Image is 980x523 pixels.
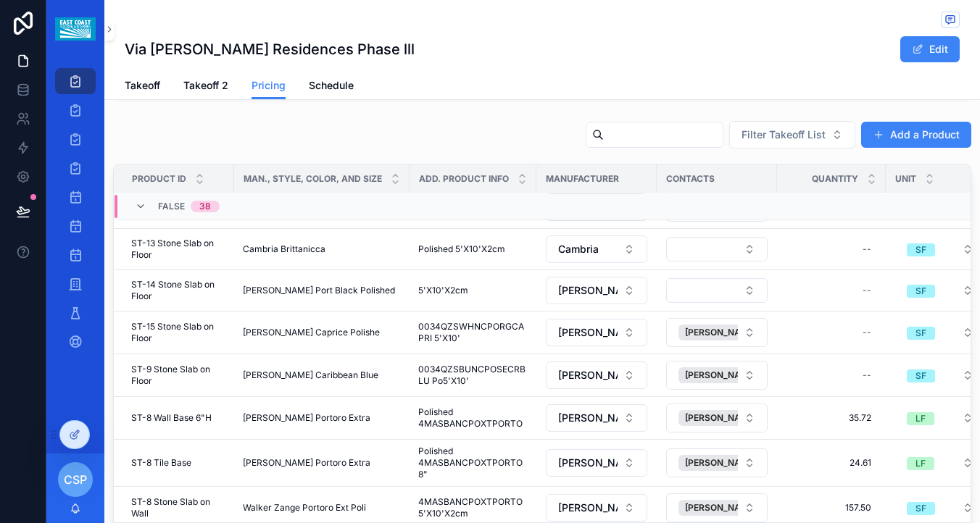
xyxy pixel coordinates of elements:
[678,410,778,426] button: Unselect 582
[742,127,826,142] span: Filter Takeoff List
[243,285,395,296] span: [PERSON_NAME] Port Black Polished
[666,493,768,522] button: Select Button
[546,235,647,263] button: Select Button
[915,327,926,340] div: SF
[546,494,647,522] button: Select Button
[915,243,926,256] div: SF
[685,327,757,338] span: [PERSON_NAME]
[895,173,916,185] span: Unit
[558,368,618,382] span: [PERSON_NAME]
[183,72,228,101] a: Takeoff 2
[666,173,715,185] span: Contacts
[666,318,768,347] button: Select Button
[863,285,871,296] div: --
[418,445,528,480] span: Polished 4MASBANCPOXTPORTO 8"
[418,406,528,430] span: Polished 4MASBANCPOXTPORTO
[678,500,778,516] button: Unselect 582
[900,36,960,62] button: Edit
[131,279,225,302] span: ST-14 Stone Slab on Floor
[792,412,871,424] span: 35.72
[418,321,528,344] span: 0034QZSWHNCPORGCAPRI 5'X10'
[863,243,871,255] div: --
[132,173,186,185] span: Product ID
[558,501,618,515] span: [PERSON_NAME]
[243,457,370,469] span: [PERSON_NAME] Portoro Extra
[55,17,95,41] img: App logo
[546,449,647,477] button: Select Button
[158,201,185,212] span: FALSE
[46,58,104,374] div: scrollable content
[309,78,354,93] span: Schedule
[666,237,768,261] button: Select Button
[678,325,778,340] button: Unselect 582
[125,78,160,93] span: Takeoff
[915,502,926,515] div: SF
[131,238,225,261] span: ST-13 Stone Slab on Floor
[678,367,778,383] button: Unselect 582
[546,277,647,304] button: Select Button
[558,325,618,340] span: [PERSON_NAME]
[729,121,855,148] button: Select Button
[685,502,757,514] span: [PERSON_NAME]
[419,173,509,185] span: Add. Product Info
[309,72,354,101] a: Schedule
[243,412,370,424] span: [PERSON_NAME] Portoro Extra
[418,364,528,387] span: 0034QZSBUNCPOSECRBLU Po5'X10'
[558,283,618,298] span: [PERSON_NAME]
[131,457,191,469] span: ST-8 Tile Base
[243,327,380,338] span: [PERSON_NAME] Caprice Polishe
[685,457,757,469] span: [PERSON_NAME]
[792,457,871,469] span: 24.61
[915,369,926,382] div: SF
[131,412,212,424] span: ST-8 Wall Base 6"H
[252,72,286,100] a: Pricing
[131,321,225,344] span: ST-15 Stone Slab on Floor
[666,403,768,432] button: Select Button
[861,122,971,148] button: Add a Product
[558,456,618,470] span: [PERSON_NAME]
[812,173,858,185] span: Quantity
[244,173,382,185] span: Man., Style, Color, and Size
[666,278,768,303] button: Select Button
[199,201,211,212] div: 38
[678,455,778,471] button: Unselect 582
[558,411,618,425] span: [PERSON_NAME]
[252,78,286,93] span: Pricing
[863,369,871,381] div: --
[915,457,926,470] div: LF
[243,369,378,381] span: [PERSON_NAME] Caribbean Blue
[243,243,325,255] span: Cambria Brittanicca
[418,243,505,255] span: Polished 5'X10'X2cm
[418,496,528,519] span: 4MASBANCPOXTPORTO 5'X10'X2cm
[131,496,225,519] span: ST-8 Stone Slab on Wall
[125,72,160,101] a: Takeoff
[685,369,757,381] span: [PERSON_NAME]
[418,285,468,296] span: 5'X10'X2cm
[546,404,647,432] button: Select Button
[546,361,647,389] button: Select Button
[792,502,871,514] span: 157.50
[666,361,768,390] button: Select Button
[125,39,415,59] h1: Via [PERSON_NAME] Residences Phase lll
[685,412,757,424] span: [PERSON_NAME]
[546,173,619,185] span: Manufacturer
[915,285,926,298] div: SF
[243,502,366,514] span: Walker Zange Portoro Ext Poli
[64,471,87,488] span: CSP
[863,327,871,338] div: --
[666,448,768,477] button: Select Button
[915,412,926,425] div: LF
[546,319,647,346] button: Select Button
[131,364,225,387] span: ST-9 Stone Slab on Floor
[183,78,228,93] span: Takeoff 2
[558,242,599,256] span: Cambria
